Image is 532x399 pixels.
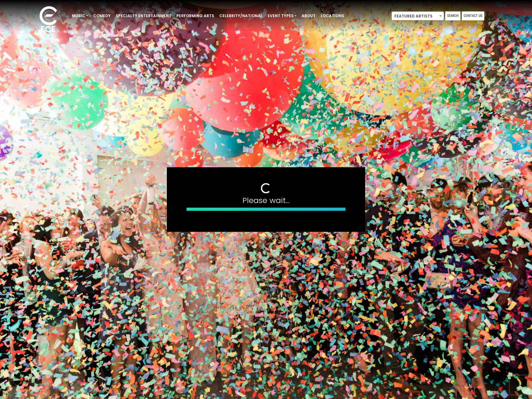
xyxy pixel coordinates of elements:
img: ece_new_logo_whitev2-1.png [32,4,64,35]
a: Comedy [91,10,113,21]
a: Celebrity/National [217,10,265,21]
a: About [299,10,318,21]
a: Contact Us [462,11,484,20]
a: Search [445,11,460,20]
h4: Please wait... [187,196,345,205]
a: Locations [318,10,347,21]
a: Performing Arts [174,10,217,21]
a: Music [69,10,91,21]
span: Featured Artists [392,12,444,21]
a: Specialty Entertainment [113,10,174,21]
span: Featured Artists [392,11,444,20]
a: Event Types [265,10,299,21]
